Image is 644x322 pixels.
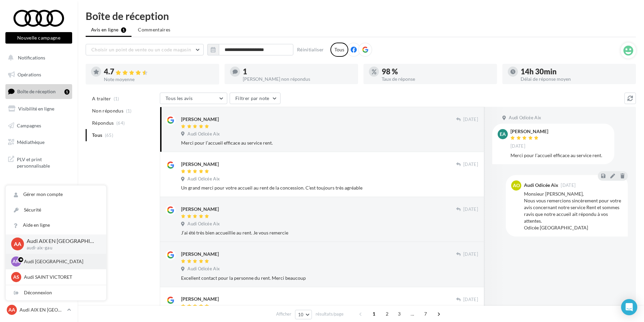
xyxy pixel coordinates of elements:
div: 98 % [382,68,492,75]
div: J’ai été très bien accueillie au rent. Je vous remercie [181,229,478,236]
button: Notifications [4,51,71,65]
button: Filtrer par note [230,93,281,104]
span: [DATE] [463,117,478,123]
a: Campagnes [4,119,74,133]
a: Opérations [4,68,74,82]
span: AO [513,182,520,189]
span: A traiter [92,95,111,102]
span: Commentaires [138,26,170,33]
div: 1 [243,68,353,75]
button: Choisir un point de vente ou un code magasin [86,44,204,55]
div: 14h 30min [521,68,631,75]
a: Aide en ligne [6,218,106,233]
div: Boîte de réception [86,11,636,21]
div: Taux de réponse [382,77,492,81]
span: Boîte de réception [17,89,56,94]
span: Non répondus [92,107,123,114]
span: EA [500,131,506,138]
span: Notifications [18,55,45,60]
span: Tous les avis [166,95,193,101]
span: Audi Odicée Aix [187,266,220,272]
button: 10 [295,310,312,319]
span: Médiathèque [17,139,45,145]
span: Audi Odicée Aix [509,115,541,121]
span: Opérations [18,72,41,77]
div: Délai de réponse moyen [521,77,631,81]
span: ... [407,308,418,319]
span: Choisir un point de vente ou un code magasin [91,47,191,52]
div: [PERSON_NAME] [181,251,219,257]
div: Déconnexion [6,285,106,300]
div: [PERSON_NAME] [181,116,219,123]
span: 1 [369,308,379,319]
div: Excellent contact pour la personne du rent. Merci beaucoup [181,275,478,281]
span: [DATE] [510,143,525,149]
span: AM [12,258,20,265]
span: Afficher [276,311,291,317]
div: [PERSON_NAME] non répondus [243,77,353,81]
p: Audi AIX EN [GEOGRAPHIC_DATA] [27,237,95,245]
span: [DATE] [463,251,478,257]
a: Boîte de réception1 [4,84,74,99]
span: 10 [298,312,304,317]
span: Visibilité en ligne [18,106,54,112]
span: Audi Odicée Aix [187,221,220,227]
p: Audi AIX EN [GEOGRAPHIC_DATA] [20,306,64,313]
div: Tous [330,43,348,57]
span: [DATE] [463,162,478,168]
span: Audi Odicée Aix [187,131,220,137]
span: (64) [116,120,125,126]
p: audi-aix-gau [27,245,95,251]
a: Gérer mon compte [6,187,106,202]
span: AA [14,240,21,248]
p: Audi [GEOGRAPHIC_DATA] [24,258,98,265]
a: Visibilité en ligne [4,102,74,116]
div: Monsieur [PERSON_NAME], Nous vous remercions sincèrement pour votre avis concernant notre service... [524,191,622,231]
span: AA [8,306,15,313]
div: Note moyenne [104,77,214,82]
span: Audi Odicée Aix [187,176,220,182]
span: [DATE] [463,206,478,213]
button: Réinitialiser [294,46,327,54]
span: (1) [126,108,132,114]
span: Campagnes [17,122,41,128]
button: Nouvelle campagne [5,32,72,44]
p: Audi SAINT VICTORET [24,274,98,280]
div: [PERSON_NAME] [181,296,219,302]
div: 1 [64,89,69,95]
button: Tous les avis [160,93,227,104]
span: 3 [394,308,405,319]
div: 4.7 [104,68,214,76]
div: [PERSON_NAME] [181,206,219,213]
span: [DATE] [463,297,478,303]
span: (1) [114,96,119,101]
span: résultats/page [316,311,344,317]
span: 7 [420,308,431,319]
div: [PERSON_NAME] [181,161,219,168]
div: [PERSON_NAME] [510,129,548,134]
div: Merci pour l’accueil efficace au service rent. [181,140,478,146]
div: Audi Odicée Aix [524,183,558,188]
a: AA Audi AIX EN [GEOGRAPHIC_DATA] [5,303,72,316]
a: Sécurité [6,202,106,218]
span: Répondus [92,120,114,126]
div: Un grand merci pour votre accueil au rent de la concession. C’est toujours très agréable [181,184,478,191]
a: Médiathèque [4,135,74,149]
span: 2 [382,308,392,319]
div: Merci pour l’accueil efficace au service rent. [510,152,609,159]
span: PLV et print personnalisable [17,155,69,169]
div: Open Intercom Messenger [621,299,637,315]
span: [DATE] [561,183,576,188]
a: PLV et print personnalisable [4,152,74,172]
span: AS [13,274,19,280]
